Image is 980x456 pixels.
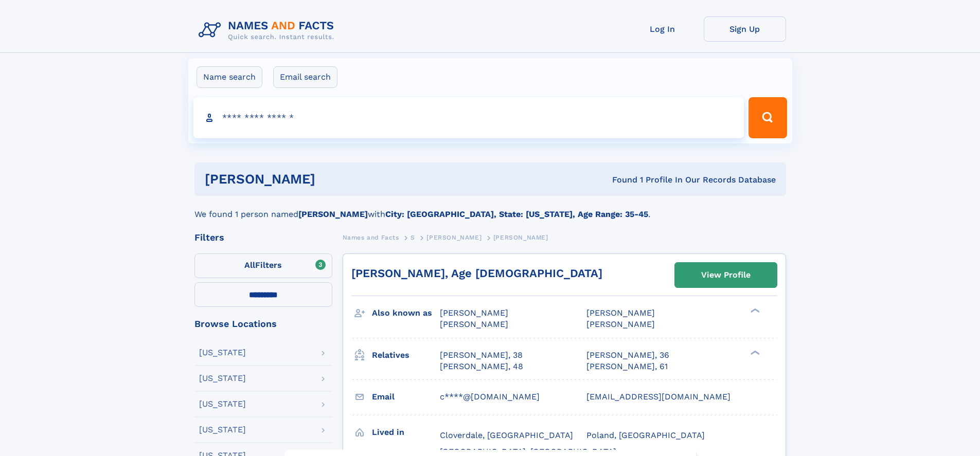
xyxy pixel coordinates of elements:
[199,426,246,434] div: [US_STATE]
[586,350,669,361] a: [PERSON_NAME], 36
[273,66,337,88] label: Email search
[372,346,440,364] h3: Relatives
[586,308,655,318] span: [PERSON_NAME]
[193,97,744,138] input: search input
[411,231,415,244] a: S
[194,319,332,329] div: Browse Locations
[205,173,464,186] h1: [PERSON_NAME]
[586,430,705,440] span: Poland, [GEOGRAPHIC_DATA]
[493,234,548,241] span: [PERSON_NAME]
[586,361,668,372] a: [PERSON_NAME], 61
[372,388,440,406] h3: Email
[426,231,482,244] a: [PERSON_NAME]
[199,374,246,382] div: [US_STATE]
[372,424,440,441] h3: Lived in
[586,319,655,329] span: [PERSON_NAME]
[440,350,523,361] a: [PERSON_NAME], 38
[197,66,262,88] label: Name search
[199,400,246,408] div: [US_STATE]
[440,319,508,329] span: [PERSON_NAME]
[586,392,730,402] span: [EMAIL_ADDRESS][DOMAIN_NAME]
[748,307,760,314] div: ❯
[351,267,602,280] a: [PERSON_NAME], Age [DEMOGRAPHIC_DATA]
[298,209,368,219] b: [PERSON_NAME]
[343,231,399,244] a: Names and Facts
[701,263,751,287] div: View Profile
[440,308,508,318] span: [PERSON_NAME]
[372,304,440,322] h3: Also known as
[194,16,343,44] img: Logo Names and Facts
[749,97,787,138] button: Search Button
[440,430,573,440] span: Cloverdale, [GEOGRAPHIC_DATA]
[194,196,786,221] div: We found 1 person named with .
[244,260,255,270] span: All
[440,361,523,372] a: [PERSON_NAME], 48
[748,349,760,356] div: ❯
[194,253,332,278] label: Filters
[621,16,704,42] a: Log In
[426,234,482,241] span: [PERSON_NAME]
[675,263,777,287] a: View Profile
[411,234,415,241] span: S
[199,349,246,357] div: [US_STATE]
[385,209,648,219] b: City: [GEOGRAPHIC_DATA], State: [US_STATE], Age Range: 35-45
[704,16,786,42] a: Sign Up
[194,233,332,242] div: Filters
[464,174,776,186] div: Found 1 Profile In Our Records Database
